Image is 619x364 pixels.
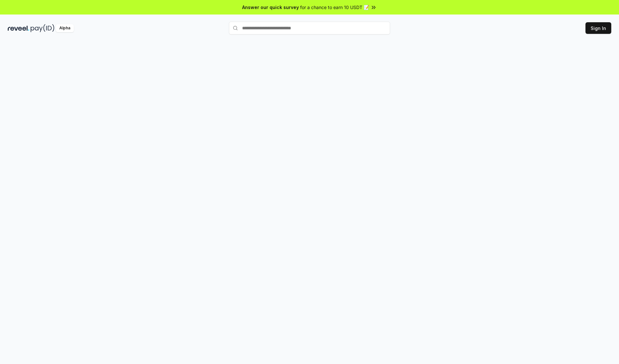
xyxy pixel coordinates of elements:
img: reveel_dark [8,24,29,32]
div: Alpha [56,24,74,32]
img: pay_id [31,24,54,32]
span: Answer our quick survey [242,4,299,11]
span: for a chance to earn 10 USDT 📝 [300,4,369,11]
button: Sign In [585,22,611,34]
